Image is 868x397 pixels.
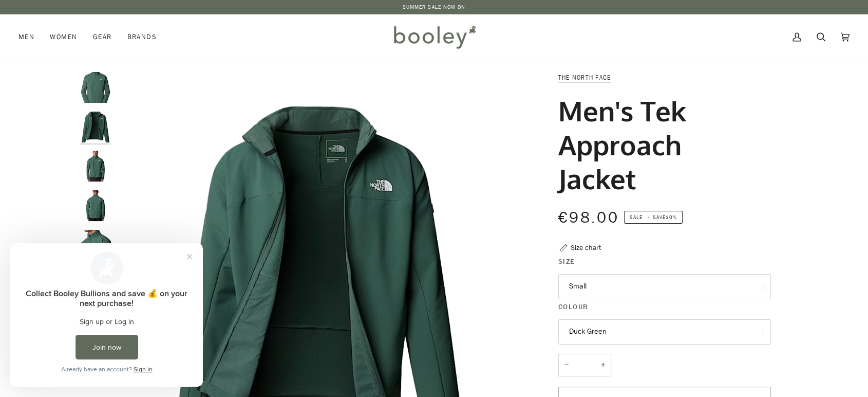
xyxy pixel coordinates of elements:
[80,112,111,142] img: The North Face Men's Tek Approach Jacket Duck Green - Booley Galway
[558,274,771,299] button: Small
[119,14,164,60] a: Brands
[93,32,112,42] span: Gear
[558,73,611,82] a: The North Face
[595,354,611,377] button: +
[630,213,643,221] span: Sale
[18,32,34,42] span: Men
[80,151,111,182] img: The North Face Men's Tek Approach Jacket Duck Green - Booley Galway
[18,14,42,60] a: Men
[558,207,619,228] span: €98.00
[558,354,575,377] button: −
[80,72,111,103] img: The North Face Men's Tek Approach Jacket Duck Green - Booley Galway
[666,213,677,221] span: 30%
[558,256,575,267] span: Size
[558,301,589,312] span: Colour
[558,354,611,377] input: Quantity
[50,32,77,42] span: Women
[558,319,771,345] button: Duck Green
[624,211,683,224] span: Save
[80,190,111,221] img: The North Face Men's Tek Approach Jacket Duck Green - Booley Galway
[389,22,479,52] img: Booley
[10,243,203,387] iframe: Loyalty program pop-up with offers and actions
[80,230,111,261] img: The North Face Men's Tek Approach Jacket Duck Green - Booley Galway
[127,32,157,42] span: Brands
[558,94,763,195] h1: Men's Tek Approach Jacket
[85,14,120,60] a: Gear
[403,3,466,11] a: SUMMER SALE NOW ON
[644,213,652,221] em: •
[42,14,85,60] a: Women
[571,242,601,253] div: Size chart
